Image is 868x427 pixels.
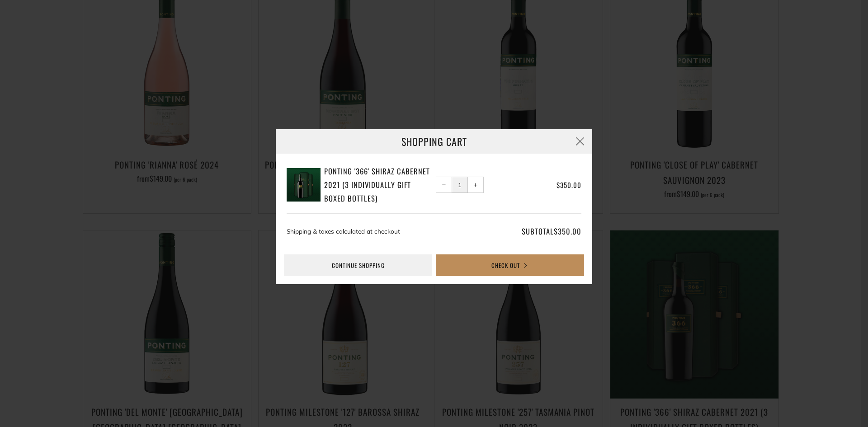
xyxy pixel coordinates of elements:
h3: Shopping Cart [276,129,592,154]
p: Shipping & taxes calculated at checkout [287,225,482,238]
span: − [442,183,446,187]
span: $350.00 [554,225,581,237]
p: Subtotal [486,225,581,238]
input: quantity [452,177,468,193]
a: Ponting '366' Shiraz Cabernet 2021 (3 individually gift boxed bottles) [324,164,433,205]
a: Continue shopping [284,254,432,276]
span: $350.00 [557,180,581,190]
button: Check Out [436,254,584,276]
button: Close (Esc) [568,129,592,154]
img: Ponting '366' Shiraz Cabernet 2021 (3 individually gift boxed bottles) [287,168,321,202]
span: + [474,183,478,187]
